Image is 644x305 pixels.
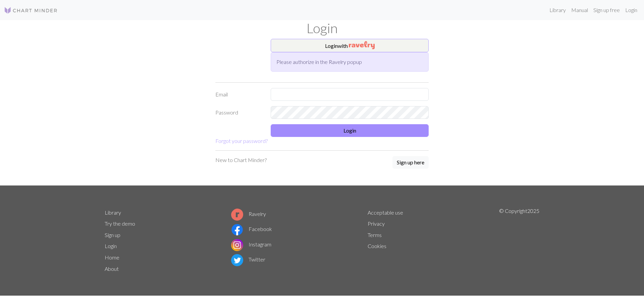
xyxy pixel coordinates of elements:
[368,220,385,227] a: Privacy
[271,52,429,72] div: Please authorize in the Ravelry popup
[392,156,429,169] button: Sign up here
[105,243,117,249] a: Login
[231,256,265,262] a: Twitter
[368,243,386,249] a: Cookies
[231,241,271,247] a: Instagram
[211,88,267,101] label: Email
[215,138,268,144] a: Forgot your password?
[349,41,375,49] img: Ravelry
[231,226,272,232] a: Facebook
[105,209,121,216] a: Library
[271,124,429,137] button: Login
[105,254,119,260] a: Home
[271,39,429,52] button: Loginwith
[231,224,243,236] img: Facebook logo
[101,20,543,36] h1: Login
[231,254,243,266] img: Twitter logo
[392,156,429,169] a: Sign up here
[215,156,267,164] p: New to Chart Minder?
[231,209,243,221] img: Ravelry logo
[591,3,623,17] a: Sign up free
[623,3,640,17] a: Login
[105,220,135,227] a: Try the demo
[569,3,591,17] a: Manual
[368,232,382,238] a: Terms
[368,209,403,216] a: Acceptable use
[105,232,120,238] a: Sign up
[231,211,266,217] a: Ravelry
[547,3,569,17] a: Library
[105,265,119,272] a: About
[499,207,539,275] p: © Copyright 2025
[231,239,243,251] img: Instagram logo
[211,106,267,119] label: Password
[4,6,58,14] img: Logo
